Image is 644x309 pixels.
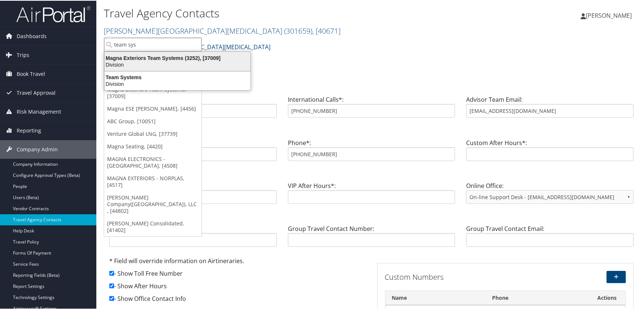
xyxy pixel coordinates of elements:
a: MAGNA ELECTRONICS - [GEOGRAPHIC_DATA], [4508] [104,152,202,171]
span: Risk Management [17,102,61,120]
span: Book Travel [17,64,45,83]
a: Magna ESE [PERSON_NAME], [4456] [104,102,202,114]
span: Company Admin [17,140,58,158]
span: ( 301659 ) [284,25,312,35]
a: [PERSON_NAME] [581,4,639,26]
a: [PERSON_NAME] Consolidated, [41402] [104,216,202,236]
div: Phone*: [282,138,461,166]
a: [PERSON_NAME][GEOGRAPHIC_DATA][MEDICAL_DATA] [104,25,341,35]
a: ABC Group, [10051] [104,114,202,127]
span: [PERSON_NAME] [586,11,632,19]
span: Trips [17,45,29,64]
a: [PERSON_NAME] Company([GEOGRAPHIC_DATA]), LLC , [44802] [104,191,202,216]
div: International Calls*: [282,94,461,123]
h3: VIP [104,167,639,178]
div: VIP After Hours*: [282,181,461,209]
a: MAGNA EXTERIORS - NORPLAS, [4517] [104,171,202,191]
div: Advisor Team Email: [461,94,639,123]
h3: Advisor Team [104,81,639,91]
th: Actions: activate to sort column ascending [589,290,625,305]
a: Venture Global LNG, [37739] [104,127,202,140]
img: airportal-logo.png [16,5,90,22]
a: Magna Seating, [4420] [104,140,202,152]
a: Magna Exteriors Team Systems, [37009] [104,83,202,102]
h3: Custom Contact [104,124,639,135]
div: Group Travel Contact Number: [282,224,461,252]
div: - Show Office Contact Info [109,293,366,306]
span: Reporting [17,121,41,139]
span: Travel Approval [17,83,56,101]
div: Custom After Hours*: [461,138,639,166]
span: , [ 40671 ] [312,25,341,35]
h3: Custom Numbers [385,271,544,282]
div: Magna Exteriors Team Systems (3252), [37009] [100,54,255,61]
div: Division [100,80,255,87]
div: - Show Toll Free Number [109,268,366,281]
div: * Field will override information on Airtineraries. [109,256,366,268]
div: Team Systems [100,73,255,80]
input: Search Accounts [104,37,202,51]
div: - Show After Hours [109,281,366,293]
div: Group Travel Contact Email: [461,224,639,252]
h1: Travel Agency Contacts [104,5,461,20]
th: Phone: activate to sort column ascending [485,290,589,305]
h3: Group Travel Contact [104,210,639,221]
span: Dashboards [17,26,47,45]
div: Division [100,61,255,67]
div: Group Travel Contact Name: [104,224,282,252]
div: Online Office: [461,181,639,209]
th: Name: activate to sort column descending [385,290,485,305]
